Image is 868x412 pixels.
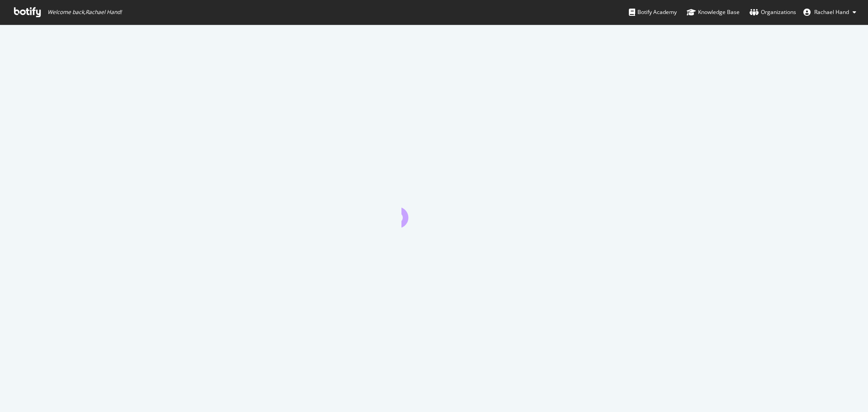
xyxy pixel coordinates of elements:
[687,8,740,17] div: Knowledge Base
[796,5,863,19] button: Rachael Hand
[629,8,677,17] div: Botify Academy
[814,8,849,16] span: Rachael Hand
[750,8,796,17] div: Organizations
[47,9,122,16] span: Welcome back, Rachael Hand !
[401,195,467,227] div: animation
